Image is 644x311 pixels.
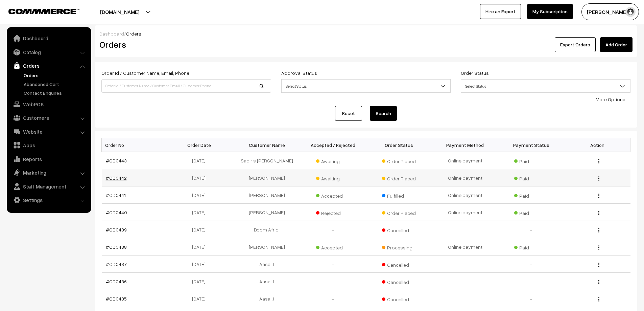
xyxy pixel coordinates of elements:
[316,242,350,251] span: Accepted
[480,4,521,19] a: Hire an Expert
[22,81,89,88] a: Abandoned Cart
[382,156,416,165] span: Order Placed
[382,242,416,251] span: Processing
[514,191,548,199] span: Paid
[382,260,416,268] span: Cancelled
[498,138,565,152] th: Payment Status
[76,3,163,20] button: [DOMAIN_NAME]
[106,227,127,232] a: #OD0439
[432,169,498,186] td: Online payment
[8,166,89,179] a: Marketing
[99,31,124,37] a: Dashboard
[8,46,89,58] a: Catalog
[498,290,565,307] td: -
[625,7,636,17] img: user
[564,138,630,152] th: Action
[168,204,234,221] td: [DATE]
[598,297,599,302] img: Menu
[581,3,639,20] button: [PERSON_NAME] D
[382,208,416,217] span: Order Placed
[234,169,300,186] td: [PERSON_NAME]
[432,204,498,221] td: Online payment
[281,79,451,93] span: Select Status
[168,186,234,204] td: [DATE]
[234,221,300,238] td: Boom Afridi
[461,69,489,76] label: Order Status
[432,138,498,152] th: Payment Method
[598,159,599,163] img: Menu
[514,208,548,217] span: Paid
[22,89,89,96] a: Contact Enquires
[234,186,300,204] td: [PERSON_NAME]
[382,191,416,199] span: Fulfilled
[8,98,89,110] a: WebPOS
[498,221,565,238] td: -
[382,294,416,303] span: Cancelled
[596,96,625,102] a: More Options
[234,256,300,273] td: Aasai J
[316,173,350,182] span: Awaiting
[106,175,127,181] a: #OD0442
[432,152,498,169] td: Online payment
[8,139,89,151] a: Apps
[234,238,300,256] td: [PERSON_NAME]
[8,60,89,72] a: Orders
[382,277,416,286] span: Cancelled
[8,126,89,138] a: Website
[8,153,89,165] a: Reports
[234,273,300,290] td: Aasai J
[498,256,565,273] td: -
[316,191,350,199] span: Accepted
[300,273,366,290] td: -
[432,186,498,204] td: Online payment
[300,221,366,238] td: -
[461,79,630,93] span: Select Status
[598,228,599,232] img: Menu
[8,9,79,14] img: COMMMERCE
[234,290,300,307] td: Aasai J
[300,290,366,307] td: -
[366,138,432,152] th: Order Status
[106,158,127,163] a: #OD0443
[514,173,548,182] span: Paid
[8,7,68,15] a: COMMMERCE
[8,180,89,193] a: Staff Management
[600,37,633,52] a: Add Order
[168,152,234,169] td: [DATE]
[527,4,573,19] a: My Subscription
[598,211,599,215] img: Menu
[234,138,300,152] th: Customer Name
[106,192,126,198] a: #OD0441
[168,256,234,273] td: [DATE]
[168,290,234,307] td: [DATE]
[102,138,168,152] th: Order No
[461,80,630,92] span: Select Status
[300,138,366,152] th: Accepted / Rejected
[101,79,271,93] input: Order Id / Customer Name / Customer Email / Customer Phone
[168,138,234,152] th: Order Date
[335,106,362,121] a: Reset
[8,112,89,124] a: Customers
[282,80,451,92] span: Select Status
[514,242,548,251] span: Paid
[106,244,127,250] a: #OD0438
[126,31,141,37] span: Orders
[8,194,89,206] a: Settings
[106,261,127,267] a: #OD0437
[432,238,498,256] td: Online payment
[281,69,317,76] label: Approval Status
[498,273,565,290] td: -
[101,69,189,76] label: Order Id / Customer Name, Email, Phone
[22,72,89,79] a: Orders
[99,39,270,50] h2: Orders
[168,169,234,186] td: [DATE]
[8,32,89,44] a: Dashboard
[555,37,596,52] button: Export Orders
[382,173,416,182] span: Order Placed
[234,152,300,169] td: Sadir s [PERSON_NAME]
[168,221,234,238] td: [DATE]
[168,273,234,290] td: [DATE]
[598,194,599,198] img: Menu
[316,156,350,165] span: Awaiting
[598,263,599,267] img: Menu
